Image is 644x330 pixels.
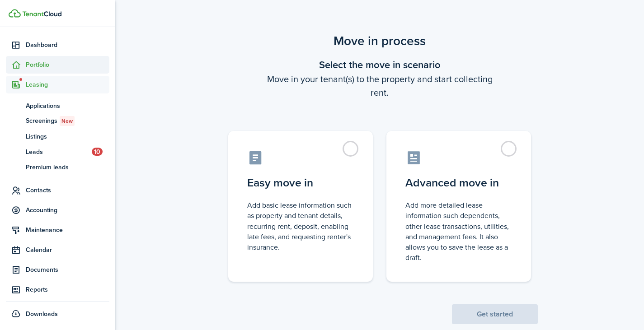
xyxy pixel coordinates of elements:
[26,245,109,255] span: Calendar
[6,144,109,159] a: Leads10
[6,281,109,298] a: Reports
[247,200,354,252] control-radio-card-description: Add basic lease information such as property and tenant details, recurring rent, deposit, enablin...
[247,175,354,191] control-radio-card-title: Easy move in
[221,72,538,99] wizard-step-header-description: Move in your tenant(s) to the property and start collecting rent.
[221,57,538,72] wizard-step-header-title: Select the move in scenario
[61,117,73,125] span: New
[6,113,109,129] a: ScreeningsNew
[26,186,109,195] span: Contacts
[6,98,109,113] a: Applications
[405,200,512,263] control-radio-card-description: Add more detailed lease information such dependents, other lease transactions, utilities, and man...
[26,132,109,141] span: Listings
[26,163,109,172] span: Premium leads
[26,101,109,111] span: Applications
[26,225,109,235] span: Maintenance
[22,11,61,17] img: TenantCloud
[26,285,109,294] span: Reports
[26,309,58,319] span: Downloads
[6,159,109,175] a: Premium leads
[6,129,109,144] a: Listings
[405,175,512,191] control-radio-card-title: Advanced move in
[6,36,109,54] a: Dashboard
[221,32,538,51] scenario-title: Move in process
[26,60,109,70] span: Portfolio
[26,80,109,89] span: Leasing
[26,147,92,157] span: Leads
[26,265,109,274] span: Documents
[92,148,103,156] span: 10
[9,9,21,18] img: TenantCloud
[26,205,109,215] span: Accounting
[26,40,109,50] span: Dashboard
[26,116,109,126] span: Screenings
